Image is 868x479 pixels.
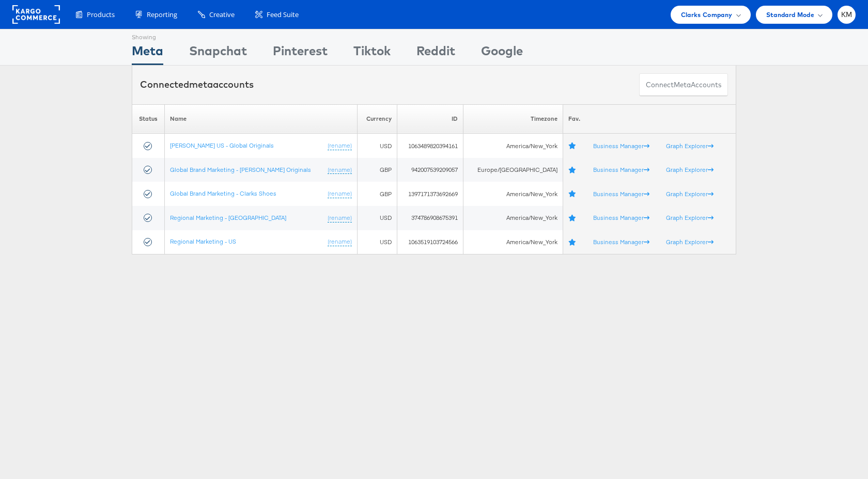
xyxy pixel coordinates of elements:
div: Tiktok [353,42,391,65]
td: 374786908675391 [397,206,463,230]
a: Graph Explorer [666,166,714,173]
a: (rename) [328,237,352,246]
div: Reddit [416,42,455,65]
span: KM [841,11,853,18]
td: USD [358,206,397,230]
a: Graph Explorer [666,190,714,198]
span: Products [87,10,115,20]
span: Feed Suite [267,10,299,20]
div: Showing [132,29,163,42]
span: Clarks Company [681,9,733,20]
td: GBP [358,158,397,182]
th: ID [397,104,463,134]
a: Business Manager [593,214,649,221]
a: Business Manager [593,166,649,173]
a: Business Manager [593,190,649,198]
a: Graph Explorer [666,214,714,221]
a: Business Manager [593,142,649,150]
div: Connected accounts [140,78,254,91]
div: Snapchat [189,42,247,65]
a: Global Brand Marketing - Clarks Shoes [170,189,276,197]
span: Creative [209,10,235,20]
div: Meta [132,42,163,65]
th: Timezone [463,104,563,134]
span: Standard Mode [766,9,814,20]
span: meta [189,78,213,90]
a: (rename) [328,214,352,222]
span: meta [674,80,691,90]
td: 1397171373692669 [397,182,463,206]
td: 1063489820394161 [397,134,463,158]
td: 942007539209057 [397,158,463,182]
td: America/New_York [463,206,563,230]
a: Global Brand Marketing - [PERSON_NAME] Originals [170,166,311,173]
a: (rename) [328,166,352,174]
div: Pinterest [273,42,328,65]
a: (rename) [328,189,352,198]
span: Reporting [147,10,177,20]
a: Regional Marketing - [GEOGRAPHIC_DATA] [170,214,286,221]
th: Name [164,104,358,134]
th: Currency [358,104,397,134]
td: 1063519103724566 [397,230,463,254]
div: Google [481,42,523,65]
td: USD [358,230,397,254]
td: GBP [358,182,397,206]
td: America/New_York [463,182,563,206]
th: Status [132,104,165,134]
a: Business Manager [593,238,649,246]
button: ConnectmetaAccounts [639,73,728,97]
a: [PERSON_NAME] US - Global Originals [170,141,274,149]
a: Graph Explorer [666,238,714,246]
a: Regional Marketing - US [170,237,236,245]
td: Europe/[GEOGRAPHIC_DATA] [463,158,563,182]
a: (rename) [328,141,352,150]
a: Graph Explorer [666,142,714,150]
td: America/New_York [463,230,563,254]
td: America/New_York [463,134,563,158]
td: USD [358,134,397,158]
